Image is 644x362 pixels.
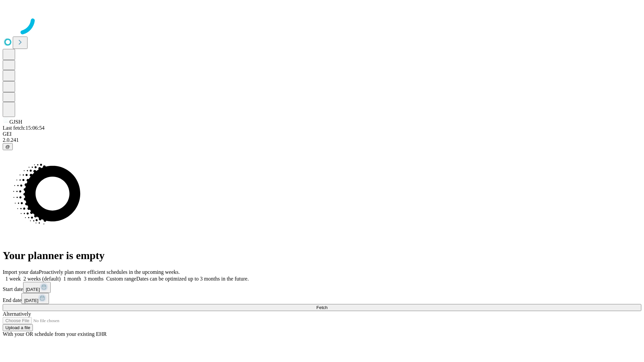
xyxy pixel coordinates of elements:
[84,276,104,282] span: 3 months
[3,331,107,337] span: With your OR schedule from your existing EHR
[316,305,327,310] span: Fetch
[3,137,641,143] div: 2.0.241
[39,269,180,275] span: Proactively plan more efficient schedules in the upcoming weeks.
[24,298,38,303] span: [DATE]
[3,249,641,262] h1: Your planner is empty
[3,143,13,150] button: @
[5,276,21,282] span: 1 week
[106,276,136,282] span: Custom range
[3,269,39,275] span: Import your data
[5,144,10,149] span: @
[23,276,61,282] span: 2 weeks (default)
[3,131,641,137] div: GEI
[3,311,31,317] span: Alternatively
[3,324,33,331] button: Upload a file
[21,293,49,304] button: [DATE]
[63,276,81,282] span: 1 month
[3,304,641,311] button: Fetch
[3,293,641,304] div: End date
[9,119,22,125] span: GJSH
[3,282,641,293] div: Start date
[26,287,40,292] span: [DATE]
[23,282,51,293] button: [DATE]
[136,276,249,282] span: Dates can be optimized up to 3 months in the future.
[3,125,45,131] span: Last fetch: 15:06:54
